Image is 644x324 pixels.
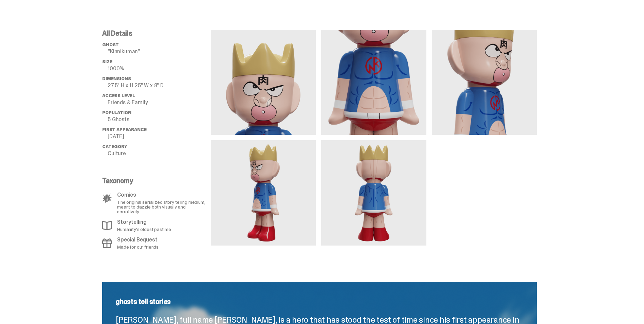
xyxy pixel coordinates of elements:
span: Access Level [102,93,135,98]
p: Friends & Family [108,100,211,105]
p: 5 Ghosts [108,117,211,122]
p: Special Bequest [117,237,159,242]
img: media gallery image [432,30,537,135]
p: Storytelling [117,219,171,225]
p: Comics [117,192,207,198]
p: Humanity's oldest pastime [117,227,171,232]
span: Dimensions [102,76,131,82]
span: Category [102,144,127,149]
span: First Appearance [102,127,146,132]
img: media gallery image [211,140,316,245]
p: 1000% [108,66,211,71]
span: ghost [102,42,119,48]
p: Made for our friends [117,245,159,249]
p: 27.5" H x 11.25" W x 8" D [108,83,211,88]
p: “Kinnikuman” [108,49,211,54]
p: Culture [108,151,211,156]
img: media gallery image [321,140,426,245]
p: [DATE] [108,134,211,139]
img: media gallery image [321,30,426,135]
p: The original serialized story telling medium, meant to dazzle both visually and narratively [117,200,207,214]
span: Size [102,59,112,65]
img: media gallery image [211,30,316,135]
span: Population [102,110,131,115]
p: All Details [102,30,211,37]
p: Taxonomy [102,177,207,184]
p: ghosts tell stories [116,298,523,305]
